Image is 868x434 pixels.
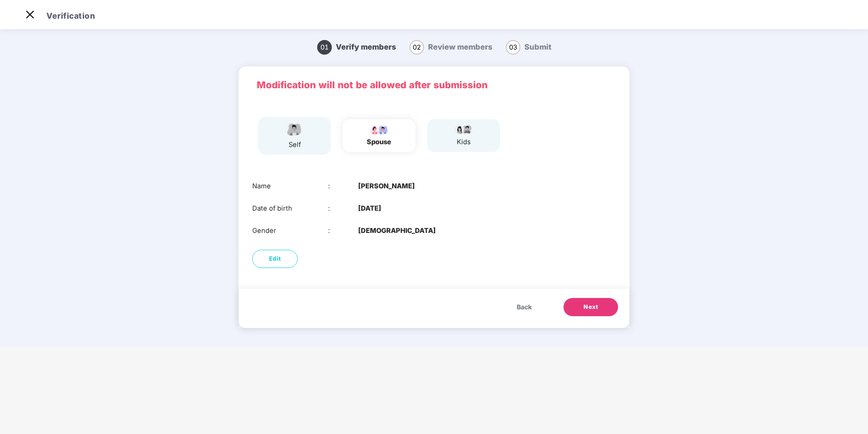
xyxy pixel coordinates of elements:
span: Verify members [336,42,396,51]
button: Edit [252,250,298,268]
div: : [328,181,359,192]
span: Edit [269,254,281,263]
p: Modification will not be allowed after submission [257,78,611,93]
button: Back [508,298,541,316]
span: 03 [506,40,520,55]
b: [DEMOGRAPHIC_DATA] [358,226,436,236]
div: Name [252,181,328,192]
div: Date of birth [252,203,328,214]
div: kids [452,137,475,147]
div: self [283,140,306,150]
span: Submit [524,42,551,51]
b: [PERSON_NAME] [358,181,415,192]
span: 02 [409,40,424,55]
span: Review members [428,42,492,51]
div: : [328,226,359,236]
img: svg+xml;base64,PHN2ZyB4bWxucz0iaHR0cDovL3d3dy53My5vcmcvMjAwMC9zdmciIHdpZHRoPSI5Ny44OTciIGhlaWdodD... [368,124,390,135]
span: Next [584,303,598,312]
span: 01 [317,40,332,55]
img: svg+xml;base64,PHN2ZyB4bWxucz0iaHR0cDovL3d3dy53My5vcmcvMjAwMC9zdmciIHdpZHRoPSI3OS4wMzciIGhlaWdodD... [452,124,475,135]
div: Gender [252,226,328,236]
button: Next [564,298,618,316]
div: : [328,203,359,214]
b: [DATE] [358,203,381,214]
span: Back [517,302,532,312]
img: svg+xml;base64,PHN2ZyBpZD0iRW1wbG95ZWVfbWFsZSIgeG1sbnM9Imh0dHA6Ly93d3cudzMub3JnLzIwMDAvc3ZnIiB3aW... [283,121,306,137]
div: spouse [367,137,391,147]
